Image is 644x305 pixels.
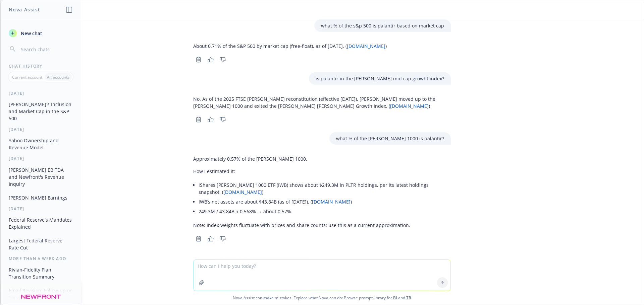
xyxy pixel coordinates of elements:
p: How I estimated it: [193,168,451,175]
button: [PERSON_NAME] EBITDA and Newfront's Revenue Inquiry [6,164,75,189]
button: New chat [6,27,75,39]
svg: Copy to clipboard [196,117,202,123]
button: Largest Federal Reserve Rate Cut [6,235,75,253]
span: Nova Assist can make mistakes. Explore what Nova can do: Browse prompt library for and [3,291,641,305]
p: Note: Index weights fluctuate with prices and share counts; use this as a current approximation. [193,222,451,229]
div: [DATE] [1,156,81,161]
a: TR [406,295,411,301]
input: Search chats [19,45,73,54]
p: Current account [12,74,42,80]
a: [DOMAIN_NAME] [347,43,385,49]
button: Email Revision: Follow-up on Service Agreement [6,285,75,303]
button: Federal Reserve's Mandates Explained [6,214,75,232]
button: [PERSON_NAME] Earnings [6,192,75,203]
button: Thumbs down [217,55,228,64]
a: [DOMAIN_NAME] [390,103,429,109]
div: [DATE] [1,90,81,96]
p: is palantir in the [PERSON_NAME] mid cap growht index? [316,75,444,82]
p: All accounts [47,74,69,80]
div: More than a week ago [1,256,81,261]
li: iShares [PERSON_NAME] 1000 ETF (IWB) shows about $249.3M in PLTR holdings, per its latest holding... [199,180,451,197]
button: [PERSON_NAME]'s Inclusion and Market Cap in the S&P 500 [6,99,75,124]
p: About 0.71% of the S&P 500 by market cap (free-float), as of [DATE]. ( ) [193,43,387,50]
button: Yahoo Ownership and Revenue Model [6,135,75,153]
p: Approximately 0.57% of the [PERSON_NAME] 1000. [193,155,451,162]
li: IWB’s net assets are about $43.84B (as of [DATE]). ( ) [199,197,451,207]
a: BI [393,295,397,301]
svg: Copy to clipboard [196,236,202,242]
button: Rivian-Fidelity Plan Transition Summary [6,264,75,282]
h1: Nova Assist [9,6,40,13]
a: [DOMAIN_NAME] [312,199,351,205]
button: Thumbs down [217,115,228,124]
div: [DATE] [1,127,81,132]
div: Chat History [1,63,81,69]
span: New chat [19,30,42,37]
p: what % of the s&p 500 is palantir based on market cap [321,22,444,29]
svg: Copy to clipboard [196,57,202,63]
li: 249.3M / 43.84B ≈ 0.568% → about 0.57%. [199,207,451,216]
p: No. As of the 2025 FTSE [PERSON_NAME] reconstitution (effective [DATE]), [PERSON_NAME] moved up t... [193,95,451,109]
button: Thumbs down [217,234,228,243]
div: [DATE] [1,206,81,212]
a: [DOMAIN_NAME] [223,189,262,195]
p: what % of the [PERSON_NAME] 1000 is palantir? [336,135,444,142]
